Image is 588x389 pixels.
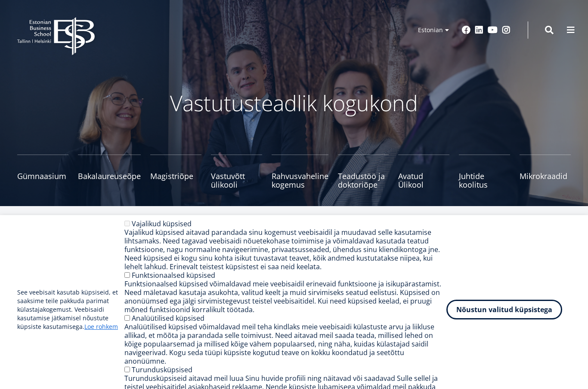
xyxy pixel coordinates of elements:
[132,219,192,228] label: Vajalikud küpsised
[338,172,389,189] span: Teadustöö ja doktoriõpe
[150,172,201,180] span: Magistriõpe
[272,172,328,189] span: Rahvusvaheline kogemus
[446,300,562,319] button: Nõustun valitud küpsistega
[150,155,201,189] a: Magistriõpe
[124,322,446,365] div: Analüütilised küpsised võimaldavad meil teha kindlaks meie veebisaidi külastuste arvu ja liikluse...
[124,280,446,314] div: Funktsionaalsed küpsised võimaldavad meie veebisaidil erinevaid funktsioone ja isikupärastamist. ...
[475,26,483,34] a: Linkedin
[502,26,511,34] a: Instagram
[84,322,118,331] a: Loe rohkem
[132,365,192,374] label: Turundusküpsised
[520,155,571,189] a: Mikrokraadid
[459,155,510,189] a: Juhtide koolitus
[78,172,141,180] span: Bakalaureuseõpe
[459,172,510,189] span: Juhtide koolitus
[272,155,328,189] a: Rahvusvaheline kogemus
[488,26,498,34] a: Youtube
[338,155,389,189] a: Teadustöö ja doktoriõpe
[398,172,449,189] span: Avatud Ülikool
[132,313,204,323] label: Analüütilised küpsised
[211,172,262,189] span: Vastuvõtt ülikooli
[132,270,215,280] label: Funktsionaalsed küpsised
[66,90,522,116] p: Vastutusteadlik kogukond
[78,155,141,189] a: Bakalaureuseõpe
[124,228,446,271] div: Vajalikud küpsised aitavad parandada sinu kogemust veebisaidil ja muudavad selle kasutamise lihts...
[211,155,262,189] a: Vastuvõtt ülikooli
[17,155,68,189] a: Gümnaasium
[398,155,449,189] a: Avatud Ülikool
[520,172,571,180] span: Mikrokraadid
[17,288,124,331] p: See veebisait kasutab küpsiseid, et saaksime teile pakkuda parimat külastajakogemust. Veebisaidi ...
[462,26,470,34] a: Facebook
[17,172,68,180] span: Gümnaasium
